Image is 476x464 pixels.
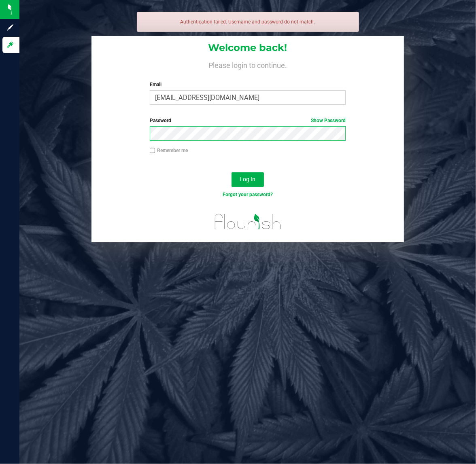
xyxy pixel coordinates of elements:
[150,81,346,88] label: Email
[150,118,171,123] span: Password
[91,60,404,70] h4: Please login to continue.
[150,147,188,154] label: Remember me
[6,23,14,32] inline-svg: Sign up
[232,172,264,187] button: Log In
[150,148,155,153] input: Remember me
[311,118,346,123] a: Show Password
[209,207,287,236] img: flourish_logo.svg
[6,41,14,49] inline-svg: Log in
[137,12,359,32] div: Authentication failed. Username and password do not match.
[240,176,256,182] span: Log In
[223,192,273,197] a: Forgot your password?
[91,42,404,53] h1: Welcome back!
